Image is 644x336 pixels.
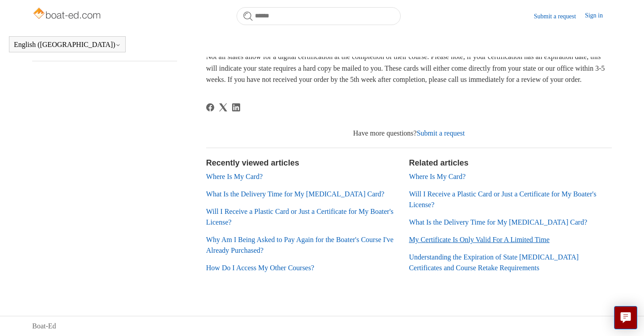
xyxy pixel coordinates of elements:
a: Will I Receive a Plastic Card or Just a Certificate for My Boater's License? [206,208,394,226]
a: What Is the Delivery Time for My [MEDICAL_DATA] Card? [206,190,385,198]
img: Boat-Ed Help Center home page [32,5,103,23]
a: Will I Receive a Plastic Card or Just a Certificate for My Boater's License? [409,190,596,208]
a: Sign in [585,11,612,21]
a: Boat-Ed [32,321,56,332]
span: Not all states allow for a digital certification at the completion of their course. Please note, ... [206,53,605,83]
button: English ([GEOGRAPHIC_DATA]) [14,41,121,49]
a: Submit a request [534,12,585,21]
a: Why Am I Being Asked to Pay Again for the Boater's Course I've Already Purchased? [206,236,394,254]
svg: Share this page on X Corp [219,103,227,111]
a: My Certificate Is Only Valid For A Limited Time [409,236,549,243]
a: What Is the Delivery Time for My [MEDICAL_DATA] Card? [409,218,587,226]
a: X Corp [219,103,227,111]
div: Have more questions? [206,128,612,139]
a: Where Is My Card? [409,173,466,180]
svg: Share this page on Facebook [206,103,214,111]
a: Submit a request [417,129,465,137]
a: Understanding the Expiration of State [MEDICAL_DATA] Certificates and Course Retake Requirements [409,253,579,272]
a: Facebook [206,103,214,111]
svg: Share this page on LinkedIn [232,103,240,111]
button: Live chat [614,306,637,329]
h2: Related articles [409,157,612,169]
a: How Do I Access My Other Courses? [206,264,314,272]
h2: Recently viewed articles [206,157,400,169]
input: Search [237,7,401,25]
a: Where Is My Card? [206,173,263,180]
a: LinkedIn [232,103,240,111]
